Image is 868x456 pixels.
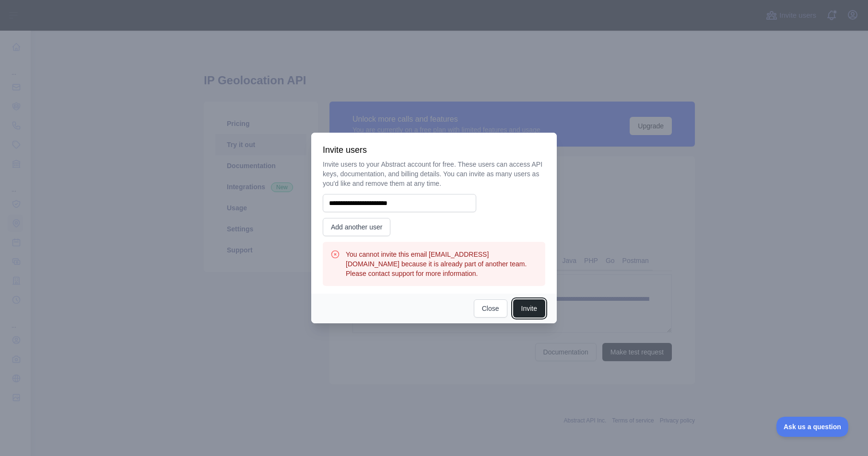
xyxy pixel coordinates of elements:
iframe: Toggle Customer Support [776,417,849,437]
h3: Invite users [323,144,545,156]
h3: You cannot invite this email [EMAIL_ADDRESS][DOMAIN_NAME] because it is already part of another t... [346,250,538,278]
button: Invite [513,299,545,318]
button: Close [474,299,507,318]
button: Add another user [323,218,390,236]
p: Invite users to your Abstract account for free. These users can access API keys, documentation, a... [323,160,545,188]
